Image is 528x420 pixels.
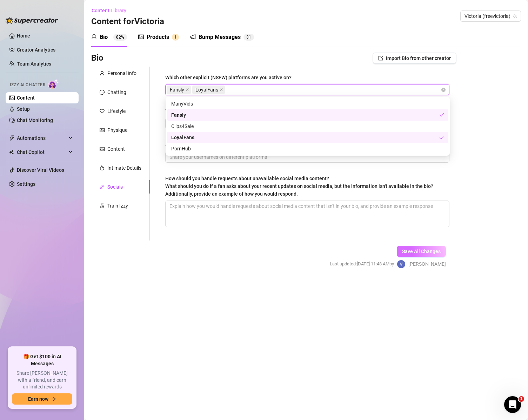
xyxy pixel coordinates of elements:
[172,34,179,41] sup: 1
[113,34,127,41] sup: 82%
[397,260,405,268] img: Victoria Veauty
[171,111,439,119] div: Fansly
[165,107,273,115] div: Which social media platforms are you active on?
[91,53,103,64] h3: Bio
[17,117,53,123] a: Chat Monitoring
[243,34,254,41] sup: 31
[186,88,189,92] span: close
[171,145,444,153] div: PornHub
[439,113,444,117] span: check
[17,181,35,187] a: Settings
[165,141,214,149] div: Social Media Handles
[100,90,105,95] span: message
[439,135,444,140] span: check
[51,397,56,401] span: arrow-right
[100,71,105,76] span: user
[107,126,127,134] div: Physique
[174,35,177,40] span: 1
[397,246,446,257] button: Save All Changes
[12,393,72,405] button: Earn nowarrow-right
[504,396,521,413] iframe: Intercom live chat
[91,16,164,27] h3: Content for Victoria
[17,61,51,67] a: Team Analytics
[402,249,441,254] span: Save All Changes
[91,34,97,40] span: user
[167,98,448,109] div: ManyVids
[378,56,383,61] span: import
[100,184,105,189] span: link
[17,133,67,144] span: Automations
[10,82,45,88] span: Izzy AI Chatter
[17,44,73,55] a: Creator Analytics
[165,141,219,149] label: Social Media Handles
[17,147,67,158] span: Chat Copilot
[373,53,456,64] button: Import Bio from other creator
[226,86,228,94] input: Which other explicit (NSFW) platforms are you active on?
[100,109,105,114] span: heart
[147,33,169,41] div: Products
[192,86,225,94] span: LoyalFans
[171,134,439,141] div: LoyalFans
[92,8,126,13] span: Content Library
[91,5,132,16] button: Content Library
[100,147,105,151] span: picture
[6,17,58,24] img: logo-BBDzfeDw.svg
[464,11,517,21] span: Victoria (freevictoria)
[28,396,48,402] span: Earn now
[167,143,448,154] div: PornHub
[165,74,292,81] div: Which other explicit (NSFW) platforms are you active on?
[171,100,444,108] div: ManyVids
[169,153,444,161] input: Social Media Handles
[107,202,128,210] div: Train Izzy
[513,14,517,18] span: team
[246,35,249,40] span: 3
[165,107,278,115] label: Which social media platforms are you active on?
[249,35,251,40] span: 1
[17,106,30,112] a: Setup
[107,145,125,153] div: Content
[100,128,105,133] span: idcard
[165,183,433,197] span: What should you do if a fan asks about your recent updates on social media, but the information i...
[195,86,218,94] span: LoyalFans
[100,203,105,208] span: experiment
[12,353,72,367] span: 🎁 Get $100 in AI Messages
[165,74,296,81] label: Which other explicit (NSFW) platforms are you active on?
[330,260,394,267] span: Last updated: [DATE] 11:48 AM by
[17,167,64,173] a: Discover Viral Videos
[167,121,448,132] div: Clips4Sale
[100,165,105,170] span: fire
[17,33,30,39] a: Home
[167,109,448,121] div: Fansly
[386,55,451,61] span: Import Bio from other creator
[220,88,223,92] span: close
[519,396,524,402] span: 1
[48,79,59,89] img: AI Chatter
[170,86,184,94] span: Fansly
[107,164,141,172] div: Intimate Details
[100,33,108,41] div: Bio
[107,88,126,96] div: Chatting
[17,95,35,101] a: Content
[107,107,126,115] div: Lifestyle
[9,135,15,141] span: thunderbolt
[441,88,446,92] span: close-circle
[107,69,136,77] div: Personal Info
[167,132,448,143] div: LoyalFans
[12,370,72,391] span: Share [PERSON_NAME] with a friend, and earn unlimited rewards
[199,33,241,41] div: Bump Messages
[190,34,196,40] span: notification
[167,86,191,94] span: Fansly
[9,150,14,155] img: Chat Copilot
[408,260,446,268] span: [PERSON_NAME]
[138,34,144,40] span: picture
[107,183,123,191] div: Socials
[165,176,433,197] span: How should you handle requests about unavailable social media content?
[171,122,444,130] div: Clips4Sale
